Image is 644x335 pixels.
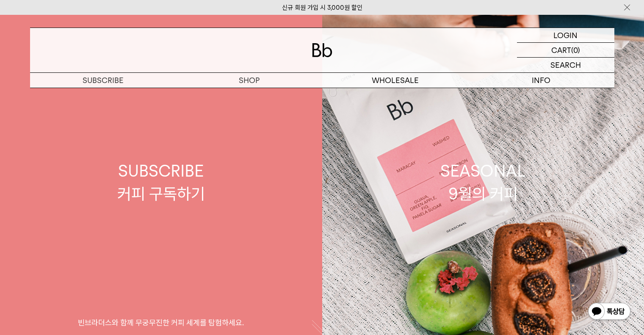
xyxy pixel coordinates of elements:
div: SUBSCRIBE 커피 구독하기 [117,160,205,205]
div: SEASONAL 9월의 커피 [440,160,526,205]
a: SUBSCRIBE [30,73,176,88]
p: INFO [468,73,614,88]
p: SEARCH [550,58,581,72]
a: CART (0) [517,43,614,58]
img: 로고 [312,43,332,57]
p: (0) [571,43,580,57]
p: LOGIN [553,28,578,42]
img: 카카오톡 채널 1:1 채팅 버튼 [587,302,631,322]
a: LOGIN [517,28,614,43]
p: WHOLESALE [322,73,468,88]
p: CART [551,43,571,57]
a: SHOP [176,73,322,88]
a: 신규 회원 가입 시 3,000원 할인 [282,4,362,11]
